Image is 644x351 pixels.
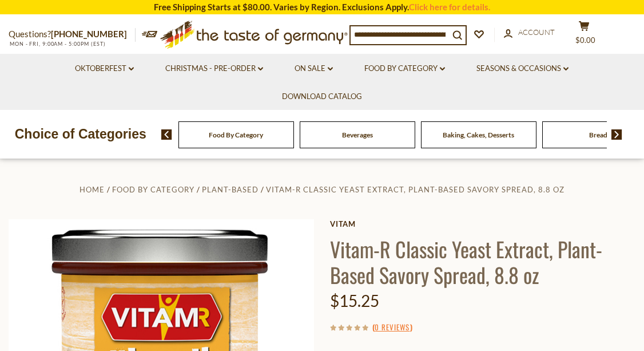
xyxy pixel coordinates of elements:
[330,219,635,228] a: Vitam
[79,185,105,194] a: Home
[266,185,565,194] a: Vitam-R Classic Yeast Extract, Plant-Based Savory Spread, 8.8 oz
[443,131,514,139] a: Baking, Cakes, Desserts
[589,131,610,139] a: Breads
[9,27,136,42] p: Questions?
[504,26,555,39] a: Account
[330,236,635,287] h1: Vitam-R Classic Yeast Extract, Plant-Based Savory Spread, 8.8 oz
[518,27,555,37] span: Account
[611,129,622,140] img: next arrow
[375,321,410,334] a: 0 Reviews
[165,62,263,75] a: Christmas - PRE-ORDER
[202,185,259,194] a: Plant-Based
[342,131,373,139] a: Beverages
[112,185,194,194] a: Food By Category
[75,62,134,75] a: Oktoberfest
[330,291,379,310] span: $15.25
[51,29,127,39] a: [PHONE_NUMBER]
[409,2,490,12] a: Click here for details.
[161,129,172,140] img: previous arrow
[575,36,595,45] span: $0.00
[364,62,445,75] a: Food By Category
[372,321,412,333] span: ( )
[567,21,601,49] button: $0.00
[476,62,569,75] a: Seasons & Occasions
[295,62,333,75] a: On Sale
[209,131,263,139] a: Food By Category
[282,90,362,103] a: Download Catalog
[9,41,106,47] span: MON - FRI, 9:00AM - 5:00PM (EST)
